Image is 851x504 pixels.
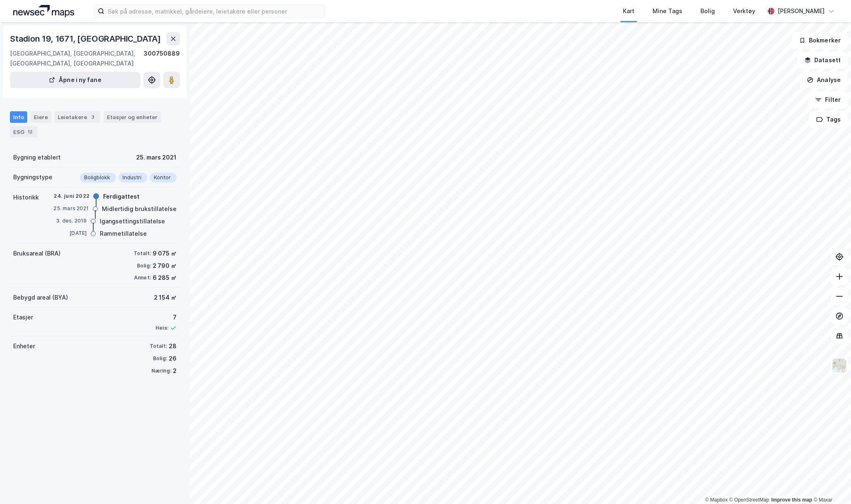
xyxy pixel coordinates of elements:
[810,464,851,504] iframe: Chat Widget
[13,172,52,182] div: Bygningstype
[169,341,177,351] div: 28
[26,128,34,136] div: 12
[89,113,97,121] div: 3
[144,49,180,68] div: 300750889
[10,72,140,88] button: Åpne i ny fane
[705,497,728,503] a: Mapbox
[100,229,147,239] div: Rammetillatelse
[13,152,61,162] div: Bygning etablert
[13,5,74,17] img: logo.a4113a55bc3d86da70a041830d287a7e.svg
[153,273,177,283] div: 6 285 ㎡
[10,32,163,45] div: Stadion 19, 1671, [GEOGRAPHIC_DATA]
[154,293,177,302] div: 2 154 ㎡
[771,497,812,503] a: Improve this map
[809,111,848,128] button: Tags
[808,91,848,108] button: Filter
[137,263,151,269] div: Bolig:
[156,312,177,322] div: 7
[778,6,825,16] div: [PERSON_NAME]
[729,497,769,503] a: OpenStreetMap
[153,248,177,258] div: 9 075 ㎡
[54,217,87,225] div: 3. des. 2019
[136,152,177,162] div: 25. mars 2021
[13,341,35,351] div: Enheter
[832,358,847,373] img: Z
[653,6,682,16] div: Mine Tags
[31,111,51,123] div: Eiere
[104,5,325,17] input: Søk på adresse, matrikkel, gårdeiere, leietakere eller personer
[792,32,848,49] button: Bokmerker
[623,6,634,16] div: Kart
[13,248,61,258] div: Bruksareal (BRA)
[54,205,89,212] div: 25. mars 2021
[150,343,167,349] div: Totalt:
[10,49,144,68] div: [GEOGRAPHIC_DATA], [GEOGRAPHIC_DATA], [GEOGRAPHIC_DATA], [GEOGRAPHIC_DATA]
[13,312,33,322] div: Etasjer
[151,368,171,374] div: Næring:
[156,325,168,331] div: Heis:
[173,366,177,376] div: 2
[10,111,27,123] div: Info
[100,216,165,226] div: Igangsettingstillatelse
[153,261,177,271] div: 2 790 ㎡
[107,113,158,121] div: Etasjer og enheter
[13,192,39,202] div: Historikk
[103,192,139,202] div: Ferdigattest
[13,293,68,302] div: Bebygd areal (BYA)
[134,274,151,281] div: Annet:
[134,250,151,257] div: Totalt:
[797,52,848,68] button: Datasett
[54,230,87,237] div: [DATE]
[169,354,177,363] div: 26
[800,72,848,88] button: Analyse
[54,192,90,200] div: 24. juni 2022
[153,355,167,362] div: Bolig:
[10,126,38,138] div: ESG
[102,204,177,214] div: Midlertidig brukstillatelse
[54,111,100,123] div: Leietakere
[733,6,755,16] div: Verktøy
[700,6,715,16] div: Bolig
